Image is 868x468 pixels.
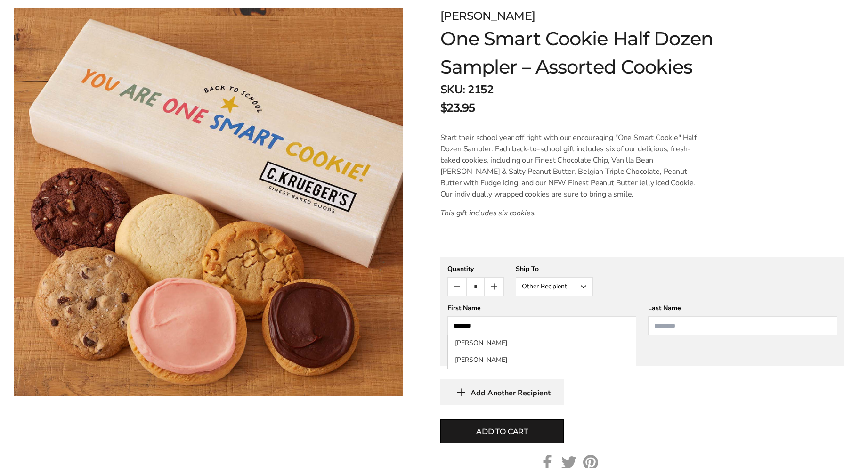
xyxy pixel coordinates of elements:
button: Count minus [448,278,466,296]
div: Last Name [648,304,837,312]
span: $23.95 [440,99,475,116]
div: Quantity [447,264,504,273]
div: First Name [447,304,637,312]
span: 2152 [468,82,493,97]
button: Add Another Recipient [440,379,564,405]
span: Add to cart [476,426,528,437]
img: One Smart Cookie Half Dozen Sampler – Assorted Cookies [14,8,403,396]
button: Count plus [485,278,503,296]
input: First Name [447,316,637,335]
input: Quantity [466,278,485,296]
gfm-form: New recipient [440,257,844,366]
li: [PERSON_NAME] [448,335,636,352]
button: Other Recipient [516,277,593,296]
div: *Shipping address will be collected at checkout [447,343,837,352]
h1: One Smart Cookie Half Dozen Sampler – Assorted Cookies [440,25,741,81]
div: Ship To [516,264,593,273]
button: Add to cart [440,419,564,443]
em: This gift includes six cookies. [440,208,536,218]
p: Start their school year off right with our encouraging "One Smart Cookie" Half Dozen Sampler. Eac... [440,132,698,200]
span: Add Another Recipient [471,388,551,398]
input: Last Name [648,316,837,335]
div: [PERSON_NAME] [440,8,741,25]
li: [PERSON_NAME] [448,352,636,369]
strong: SKU: [440,82,465,97]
